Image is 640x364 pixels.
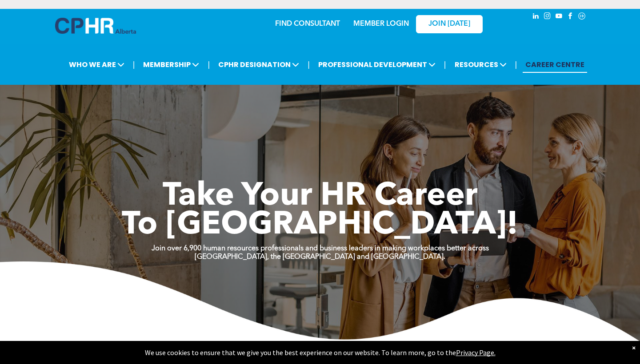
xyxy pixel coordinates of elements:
[452,56,509,73] span: RESOURCES
[122,210,518,241] span: To [GEOGRAPHIC_DATA]!
[55,18,136,34] img: A blue and white logo for cp alberta
[216,56,302,73] span: CPHR DESIGNATION
[416,15,483,33] a: JOIN [DATE]
[444,55,446,74] li: |
[554,11,564,23] a: youtube
[195,253,445,261] strong: [GEOGRAPHIC_DATA], the [GEOGRAPHIC_DATA] and [GEOGRAPHIC_DATA].
[308,55,310,74] li: |
[140,56,202,73] span: MEMBERSHIP
[428,20,470,28] span: JOIN [DATE]
[275,20,340,28] a: FIND CONSULTANT
[523,56,587,73] a: CAREER CENTRE
[316,56,438,73] span: PROFESSIONAL DEVELOPMENT
[456,348,496,357] a: Privacy Page.
[531,11,540,23] a: linkedin
[163,181,478,213] span: Take Your HR Career
[515,55,517,74] li: |
[66,56,127,73] span: WHO WE ARE
[133,55,135,74] li: |
[542,11,552,23] a: instagram
[577,11,587,23] a: Social network
[632,343,636,352] div: Dismiss notification
[353,20,409,28] a: MEMBER LOGIN
[152,245,489,252] strong: Join over 6,900 human resources professionals and business leaders in making workplaces better ac...
[208,55,210,74] li: |
[565,11,575,23] a: facebook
